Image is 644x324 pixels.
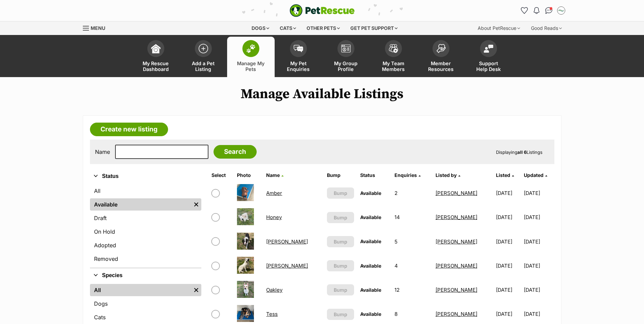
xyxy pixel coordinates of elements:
[473,21,525,35] div: About PetRescue
[188,60,219,72] span: Add a Pet Listing
[90,123,168,136] a: Create new listing
[191,198,201,211] a: Remove filter
[334,311,347,318] span: Bump
[524,254,554,277] td: [DATE]
[266,287,282,293] a: Oakley
[234,170,263,181] th: Photo
[334,214,347,221] span: Bump
[90,226,201,238] a: On Hold
[334,238,347,245] span: Bump
[334,262,347,269] span: Bump
[436,44,446,53] img: member-resources-icon-8e73f808a243e03378d46382f2149f9095a855e16c252ad45f914b54edf8863c.svg
[360,263,381,269] span: Available
[90,311,201,323] a: Cats
[534,7,539,14] img: notifications-46538b983faf8c2785f20acdc204bb7945ddae34d4c08c2a6579f10ce5e182be.svg
[83,21,110,34] a: Menu
[519,5,530,16] a: Favourites
[556,5,567,16] button: My account
[436,238,477,245] a: [PERSON_NAME]
[141,60,171,72] span: My Rescue Dashboard
[360,238,381,244] span: Available
[327,187,354,199] button: Bump
[346,21,402,35] div: Get pet support
[247,21,274,35] div: Dogs
[180,37,227,77] a: Add a Pet Listing
[496,172,510,178] span: Listed
[191,284,201,296] a: Remove filter
[266,263,308,269] a: [PERSON_NAME]
[275,37,322,77] a: My Pet Enquiries
[392,230,432,253] td: 5
[294,45,303,52] img: pet-enquiries-icon-7e3ad2cf08bfb03b45e93fb7055b45f3efa6380592205ae92323e6603595dc1f.svg
[266,238,308,245] a: [PERSON_NAME]
[473,60,504,72] span: Support Help Desk
[496,149,542,155] span: Displaying Listings
[90,172,201,181] button: Status
[360,287,381,293] span: Available
[493,205,523,229] td: [DATE]
[327,309,354,320] button: Bump
[327,284,354,295] button: Bump
[283,60,314,72] span: My Pet Enquiries
[394,172,417,178] span: translation missing: en.admin.listings.index.attributes.enquiries
[531,5,542,16] button: Notifications
[436,311,477,317] a: [PERSON_NAME]
[334,190,347,197] span: Bump
[341,44,351,53] img: group-profile-icon-3fa3cf56718a62981997c0bc7e787c4b2cf8bcc04b72c1350f741eb67cf2f40e.svg
[524,172,547,178] a: Updated
[209,170,234,181] th: Select
[90,298,201,310] a: Dogs
[436,287,477,293] a: [PERSON_NAME]
[392,205,432,229] td: 14
[90,271,201,280] button: Species
[266,311,278,317] a: Tess
[334,286,347,293] span: Bump
[90,284,191,296] a: All
[360,311,381,317] span: Available
[360,214,381,220] span: Available
[357,170,391,181] th: Status
[214,145,257,159] input: Search
[199,44,208,53] img: add-pet-listing-icon-0afa8454b4691262ce3f59096e99ab1cd57d4a30225e0717b998d2c9b9846f56.svg
[436,172,457,178] span: Listed by
[517,149,527,155] strong: all 6
[524,181,554,205] td: [DATE]
[392,278,432,302] td: 12
[90,239,201,251] a: Adopted
[524,278,554,302] td: [DATE]
[302,21,345,35] div: Other pets
[151,44,161,53] img: dashboard-icon-eb2f2d2d3e046f16d808141f083e7271f6b2e854fb5c12c21221c1fb7104beca.svg
[266,172,280,178] span: Name
[327,260,354,271] button: Bump
[227,37,275,77] a: Manage My Pets
[90,185,201,197] a: All
[90,253,201,265] a: Removed
[436,214,477,220] a: [PERSON_NAME]
[91,25,105,31] span: Menu
[266,214,282,220] a: Honey
[524,172,544,178] span: Updated
[324,170,357,181] th: Bump
[90,212,201,224] a: Draft
[275,21,301,35] div: Cats
[389,44,398,53] img: team-members-icon-5396bd8760b3fe7c0b43da4ab00e1e3bb1a5d9ba89233759b79545d2d3fc5d0d.svg
[290,4,355,17] a: PetRescue
[496,172,514,178] a: Listed
[519,5,567,16] ul: Account quick links
[392,181,432,205] td: 2
[327,212,354,223] button: Bump
[90,183,201,268] div: Status
[558,7,565,14] img: Adam Skelly profile pic
[436,263,477,269] a: [PERSON_NAME]
[524,205,554,229] td: [DATE]
[493,230,523,253] td: [DATE]
[545,7,552,14] img: chat-41dd97257d64d25036548639549fe6c8038ab92f7586957e7f3b1b290dea8141.svg
[484,44,493,53] img: help-desk-icon-fdf02630f3aa405de69fd3d07c3f3aa587a6932b1a1747fa1d2bba05be0121f9.svg
[90,198,191,211] a: Available
[394,172,421,178] a: Enquiries
[290,4,355,17] img: logo-e224e6f780fb5917bec1dbf3a21bbac754714ae5b6737aabdf751b685950b380.svg
[370,37,417,77] a: My Team Members
[327,236,354,247] button: Bump
[392,254,432,277] td: 4
[436,190,477,196] a: [PERSON_NAME]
